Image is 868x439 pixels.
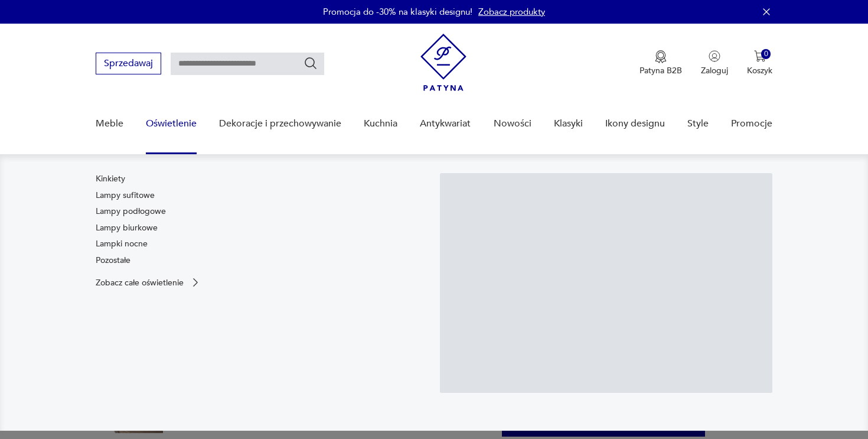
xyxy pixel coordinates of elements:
[96,173,125,185] a: Kinkiety
[554,101,583,147] a: Klasyki
[96,255,130,266] a: Pozostałe
[96,101,123,147] a: Meble
[96,60,161,69] a: Sprzedawaj
[96,190,155,201] a: Lampy sufitowe
[747,50,772,76] button: 0Koszyk
[219,101,341,147] a: Dekoracje i przechowywanie
[96,279,184,287] p: Zobacz całe oświetlenie
[761,49,771,59] div: 0
[96,222,158,234] a: Lampy biurkowe
[420,101,471,147] a: Antykwariat
[747,65,772,76] p: Koszyk
[639,65,682,76] p: Patyna B2B
[605,101,665,147] a: Ikony designu
[687,101,709,147] a: Style
[754,50,766,62] img: Ikona koszyka
[639,50,682,76] a: Ikona medaluPatyna B2B
[146,101,197,147] a: Oświetlenie
[494,101,531,147] a: Nowości
[701,50,728,76] button: Zaloguj
[364,101,397,147] a: Kuchnia
[478,6,545,18] a: Zobacz produkty
[420,34,466,91] img: Patyna - sklep z meblami i dekoracjami vintage
[304,56,318,70] button: Szukaj
[731,101,772,147] a: Promocje
[96,238,148,250] a: Lampki nocne
[639,50,682,76] button: Patyna B2B
[655,50,667,63] img: Ikona medalu
[96,277,201,288] a: Zobacz całe oświetlenie
[96,206,166,217] a: Lampy podłogowe
[701,65,728,76] p: Zaloguj
[96,53,161,74] button: Sprzedawaj
[323,6,472,18] p: Promocja do -30% na klasyki designu!
[709,50,720,62] img: Ikonka użytkownika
